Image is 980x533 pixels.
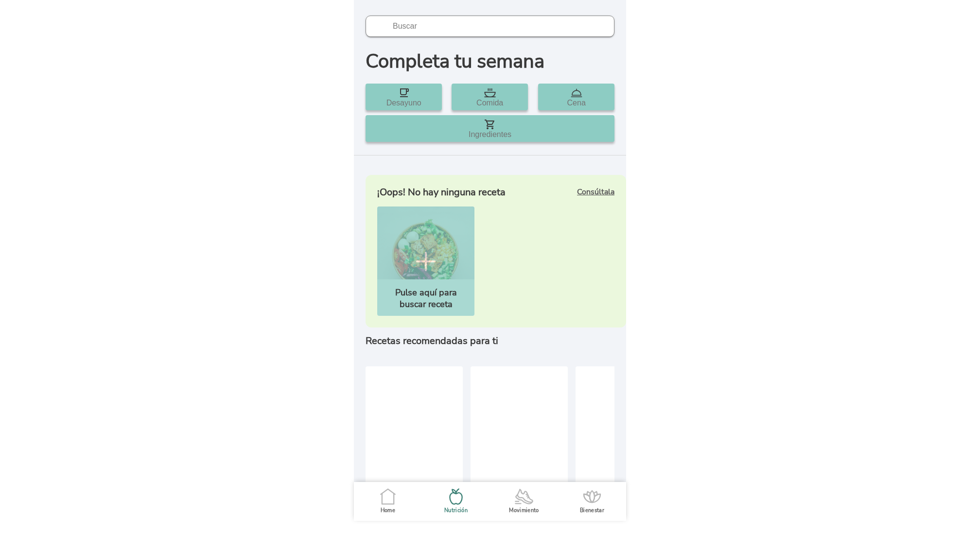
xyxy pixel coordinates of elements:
ion-card-title: Comida [476,99,503,107]
ion-card-title: Desayuno [386,99,421,107]
h1: Completa tu semana [354,49,626,74]
img: Icon [570,87,582,99]
ion-label: Nutrición [444,507,468,514]
h5: Pulse aquí para buscar receta [383,287,469,310]
input: search text [366,16,614,37]
ion-label: Bienestar [580,507,604,514]
ion-label: Home [381,507,395,514]
img: Icon [484,87,496,99]
img: Icon [484,119,496,130]
ion-label: Movimiento [509,507,539,514]
img: Icon [398,87,410,99]
h5: ¡Oops! No hay ninguna receta [377,187,506,198]
ion-card-title: Cena [567,99,585,107]
h5: Recetas recomendadas para ti [366,335,614,347]
b: Consúltala [577,187,614,197]
ion-card-title: Ingredientes [469,130,511,139]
